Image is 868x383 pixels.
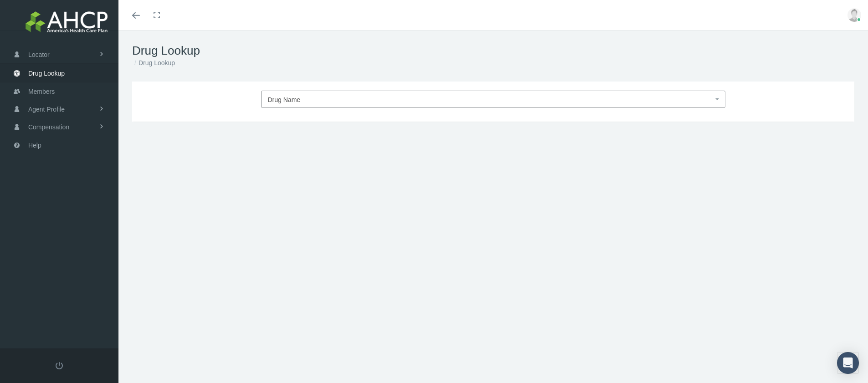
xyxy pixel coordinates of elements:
[28,137,41,154] span: Help
[847,8,861,22] img: user-placeholder.jpg
[268,96,301,103] span: Drug Name
[28,83,55,100] span: Members
[28,118,69,136] span: Compensation
[132,58,175,68] li: Drug Lookup
[28,101,65,118] span: Agent Profile
[12,10,121,33] img: America's Health Care Plan (AHCP)
[837,352,859,374] div: Open Intercom Messenger
[28,65,65,82] span: Drug Lookup
[28,46,50,63] span: Locator
[132,44,854,58] h1: Drug Lookup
